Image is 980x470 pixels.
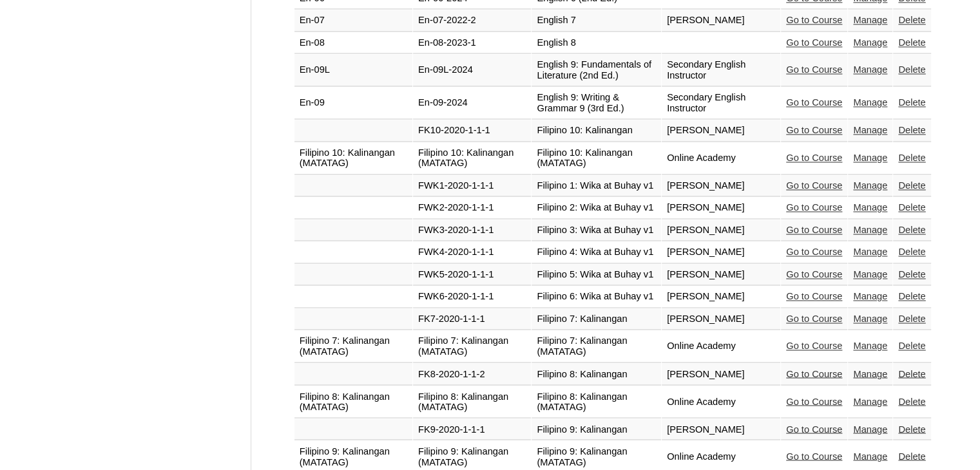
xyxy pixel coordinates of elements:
td: En-08-2023-1 [413,32,531,54]
a: Go to Course [786,202,842,212]
a: Delete [898,180,925,191]
td: FWK6-2020-1-1-1 [413,286,531,308]
a: Delete [898,368,925,379]
td: FK10-2020-1-1-1 [413,120,531,142]
a: Delete [898,314,925,324]
a: Delete [898,125,925,135]
td: [PERSON_NAME] [662,418,780,440]
td: Filipino 10: Kalinangan (MATATAG) [532,142,661,174]
a: Manage [853,341,887,351]
a: Manage [853,291,887,301]
td: Filipino 8: Kalinangan (MATATAG) [413,386,531,418]
a: Manage [853,225,887,235]
td: Filipino 8: Kalinangan [532,363,661,385]
td: [PERSON_NAME] [662,308,780,330]
td: FK9-2020-1-1-1 [413,418,531,440]
td: Filipino 9: Kalinangan [532,418,661,440]
td: FWK4-2020-1-1-1 [413,241,531,263]
td: English 9: Fundamentals of Literature (2nd Ed.) [532,54,661,86]
td: [PERSON_NAME] [662,197,780,219]
td: [PERSON_NAME] [662,175,780,197]
td: Online Academy [662,142,780,174]
td: En-09 [294,87,412,119]
a: Go to Course [786,64,842,75]
a: Go to Course [786,314,842,324]
a: Manage [853,202,887,212]
a: Go to Course [786,341,842,351]
a: Manage [853,368,887,379]
a: Delete [898,15,925,25]
td: English 8 [532,32,661,54]
td: FK7-2020-1-1-1 [413,308,531,330]
a: Delete [898,424,925,434]
a: Go to Course [786,225,842,235]
td: FWK2-2020-1-1-1 [413,197,531,219]
td: FWK1-2020-1-1-1 [413,175,531,197]
a: Manage [853,64,887,75]
td: Secondary English Instructor [662,87,780,119]
a: Go to Course [786,37,842,48]
td: [PERSON_NAME] [662,120,780,142]
a: Manage [853,125,887,135]
a: Go to Course [786,396,842,406]
td: FWK3-2020-1-1-1 [413,220,531,241]
a: Delete [898,37,925,48]
a: Go to Course [786,269,842,279]
a: Delete [898,291,925,301]
a: Go to Course [786,247,842,257]
td: Filipino 4: Wika at Buhay v1 [532,241,661,263]
td: FWK5-2020-1-1-1 [413,264,531,286]
a: Delete [898,97,925,108]
td: Filipino 8: Kalinangan (MATATAG) [532,386,661,418]
td: Filipino 3: Wika at Buhay v1 [532,220,661,241]
a: Delete [898,269,925,279]
a: Delete [898,225,925,235]
a: Go to Course [786,291,842,301]
td: Filipino 6: Wika at Buhay v1 [532,286,661,308]
a: Go to Course [786,424,842,434]
td: Filipino 10: Kalinangan [532,120,661,142]
td: [PERSON_NAME] [662,264,780,286]
td: En-09L [294,54,412,86]
a: Delete [898,153,925,163]
a: Go to Course [786,368,842,379]
td: En-09-2024 [413,87,531,119]
td: Filipino 10: Kalinangan (MATATAG) [294,142,412,174]
a: Delete [898,202,925,212]
a: Delete [898,396,925,406]
a: Go to Course [786,153,842,163]
td: [PERSON_NAME] [662,10,780,32]
td: [PERSON_NAME] [662,286,780,308]
a: Manage [853,314,887,324]
a: Manage [853,424,887,434]
td: [PERSON_NAME] [662,220,780,241]
a: Manage [853,247,887,257]
a: Delete [898,64,925,75]
a: Manage [853,97,887,108]
a: Delete [898,451,925,461]
td: En-07-2022-2 [413,10,531,32]
a: Manage [853,269,887,279]
td: Filipino 7: Kalinangan [532,308,661,330]
td: Secondary English Instructor [662,54,780,86]
a: Delete [898,247,925,257]
td: En-08 [294,32,412,54]
td: [PERSON_NAME] [662,363,780,385]
a: Go to Course [786,125,842,135]
td: English 7 [532,10,661,32]
td: Filipino 7: Kalinangan (MATATAG) [413,330,531,362]
td: Filipino 8: Kalinangan (MATATAG) [294,386,412,418]
td: Online Academy [662,386,780,418]
td: Filipino 7: Kalinangan (MATATAG) [294,330,412,362]
a: Manage [853,37,887,48]
a: Go to Course [786,451,842,461]
a: Manage [853,396,887,406]
td: Filipino 2: Wika at Buhay v1 [532,197,661,219]
a: Manage [853,15,887,25]
a: Manage [853,153,887,163]
td: [PERSON_NAME] [662,241,780,263]
a: Manage [853,180,887,191]
a: Go to Course [786,15,842,25]
td: FK8-2020-1-1-2 [413,363,531,385]
td: En-09L-2024 [413,54,531,86]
